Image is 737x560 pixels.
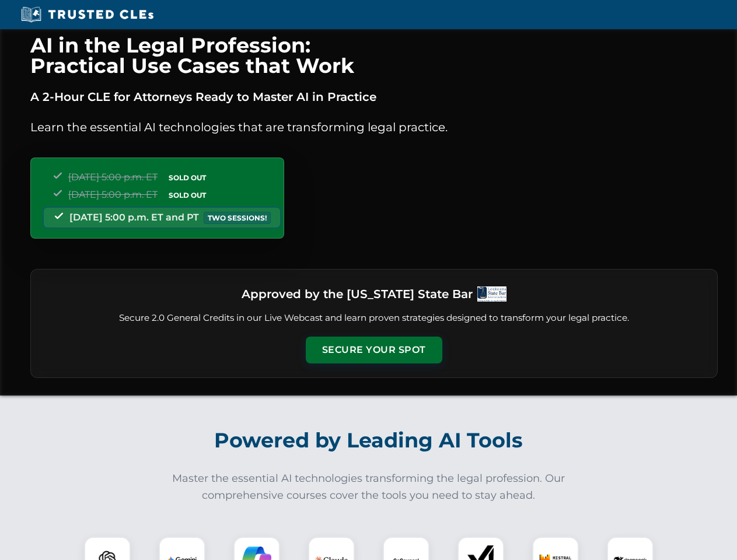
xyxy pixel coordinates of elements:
[30,118,718,136] p: Learn the essential AI technologies that are transforming legal practice.
[68,189,158,200] span: [DATE] 5:00 p.m. ET
[242,283,473,304] h3: Approved by the [US_STATE] State Bar
[18,6,157,23] img: Trusted CLEs
[165,189,210,201] span: SOLD OUT
[30,35,718,76] h1: AI in the Legal Profession: Practical Use Cases that Work
[46,420,692,461] h2: Powered by Leading AI Tools
[306,337,442,363] button: Secure Your Spot
[45,311,703,325] p: Secure 2.0 General Credits in our Live Webcast and learn proven strategies designed to transform ...
[30,87,718,106] p: A 2-Hour CLE for Attorneys Ready to Master AI in Practice
[68,171,158,183] span: [DATE] 5:00 p.m. ET
[165,171,210,184] span: SOLD OUT
[477,286,507,302] img: Logo
[165,470,573,504] p: Master the essential AI technologies transforming the legal profession. Our comprehensive courses...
